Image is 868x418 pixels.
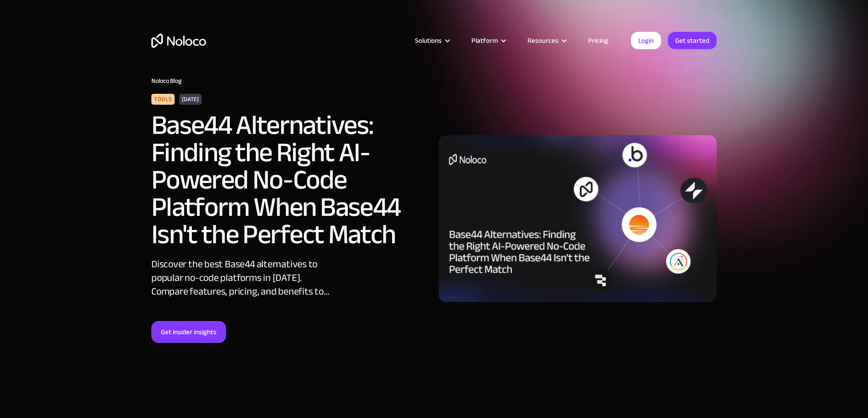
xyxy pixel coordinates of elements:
div: Platform [460,35,516,46]
div: Resources [516,35,577,46]
a: Get insider insights [151,321,226,343]
div: Solutions [415,35,442,46]
div: Solutions [403,35,460,46]
div: Platform [471,35,498,46]
h2: Base44 Alternatives: Finding the Right AI-Powered No-Code Platform When Base44 Isn't the Perfect ... [151,112,402,248]
a: home [151,34,206,48]
a: Login [631,32,661,49]
a: Get started [668,32,717,49]
div: [DATE] [179,94,201,105]
div: Tools [151,94,175,105]
div: Resources [527,35,558,46]
a: Pricing [577,35,620,46]
div: Discover the best Base44 alternatives to popular no-code platforms in [DATE]. Compare features, p... [151,257,338,298]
